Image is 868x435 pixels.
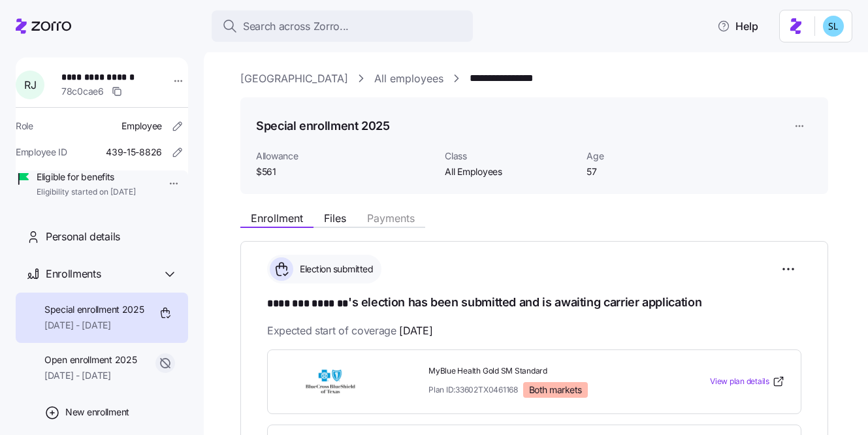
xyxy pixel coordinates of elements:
span: Plan ID: 33602TX0461168 [428,384,518,395]
a: All employees [374,71,443,87]
span: Help [717,18,758,34]
span: Both markets [529,384,582,396]
span: Employee [121,120,162,133]
span: [DATE] - [DATE] [44,369,137,382]
img: Blue Cross and Blue Shield of Texas [283,366,378,396]
span: MyBlue Health Gold SM Standard [428,366,657,377]
span: Special enrollment 2025 [44,303,144,316]
span: Election submitted [296,263,373,276]
a: [GEOGRAPHIC_DATA] [240,71,348,87]
span: 439-15-8826 [106,146,162,159]
span: Age [587,150,718,163]
span: Employee ID [16,146,67,159]
span: Expected start of coverage [267,323,432,339]
span: Allowance [256,150,434,163]
h1: Special enrollment 2025 [256,118,390,134]
span: Eligible for benefits [37,170,136,184]
button: Help [707,13,769,39]
span: Open enrollment 2025 [44,353,137,366]
a: View plan details [710,375,785,388]
span: New enrollment [65,406,129,419]
span: Eligibility started on [DATE] [37,187,136,198]
span: Enrollment [251,213,303,223]
span: [DATE] - [DATE] [44,319,144,332]
span: Role [16,120,33,133]
span: $561 [256,165,434,178]
span: Search across Zorro... [243,18,349,35]
span: Class [445,150,576,163]
span: R J [24,80,36,90]
button: Search across Zorro... [212,10,473,42]
span: All Employees [445,165,576,178]
span: [DATE] [399,323,432,339]
span: View plan details [710,376,769,388]
span: 57 [587,165,718,178]
span: Files [324,213,346,223]
span: Payments [367,213,415,223]
span: 78c0cae6 [61,85,104,98]
span: Enrollments [46,266,101,282]
img: 7c620d928e46699fcfb78cede4daf1d1 [823,16,844,37]
h1: 's election has been submitted and is awaiting carrier application [267,294,801,312]
span: Personal details [46,229,120,245]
